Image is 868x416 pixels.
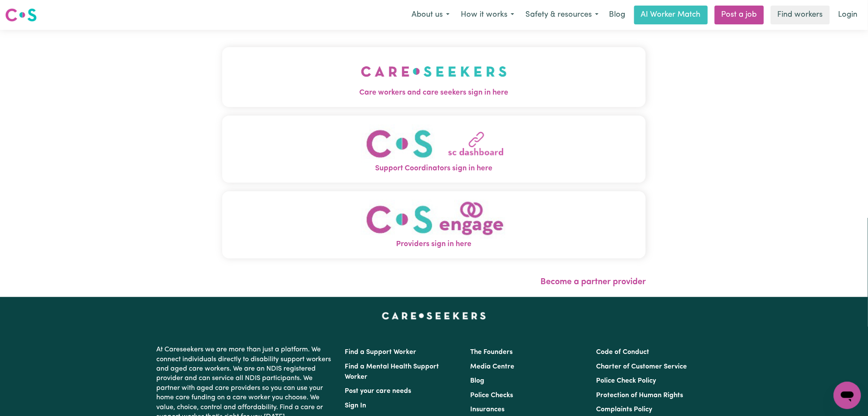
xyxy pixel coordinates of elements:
a: Blog [471,377,485,384]
a: AI Worker Match [634,6,708,24]
a: Careseekers home page [382,312,486,319]
span: Care workers and care seekers sign in here [222,87,646,98]
button: Care workers and care seekers sign in here [222,47,646,107]
a: Protection of Human Rights [596,392,683,399]
a: Charter of Customer Service [596,363,687,370]
a: Blog [604,6,631,24]
button: Support Coordinators sign in here [222,116,646,183]
a: Find a Support Worker [345,349,417,356]
a: Media Centre [471,363,515,370]
a: Login [833,6,863,24]
iframe: Button to launch messaging window [834,382,861,409]
a: Become a partner provider [540,278,646,286]
a: Find workers [771,6,830,24]
span: Support Coordinators sign in here [222,163,646,174]
a: Police Checks [471,392,513,399]
a: Post a job [715,6,764,24]
a: The Founders [471,349,513,356]
a: Code of Conduct [596,349,649,356]
a: Find a Mental Health Support Worker [345,363,439,380]
img: Careseekers logo [5,7,37,23]
a: Post your care needs [345,388,412,395]
a: Sign In [345,402,367,409]
a: Complaints Policy [596,406,652,413]
button: About us [406,6,455,24]
button: Providers sign in here [222,191,646,259]
span: Providers sign in here [222,239,646,250]
a: Police Check Policy [596,377,656,384]
button: How it works [455,6,520,24]
a: Insurances [471,406,505,413]
button: Safety & resources [520,6,604,24]
a: Careseekers logo [5,5,37,25]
